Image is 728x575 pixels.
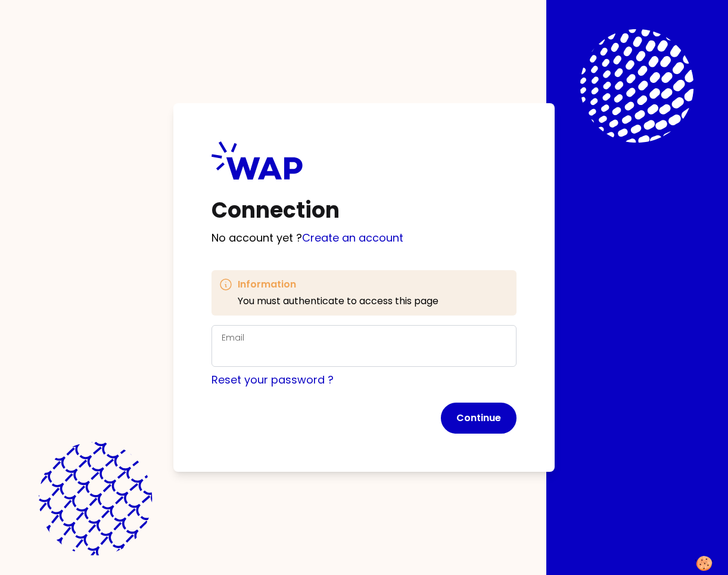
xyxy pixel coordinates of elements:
a: Create an account [302,230,403,245]
button: Continue [441,403,517,434]
a: Reset your password ? [211,372,334,387]
h1: Connection [211,199,517,222]
p: No account yet ? [211,230,517,246]
label: Email [222,332,244,344]
p: You must authenticate to access this page [238,294,438,308]
h3: Information [238,277,438,292]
